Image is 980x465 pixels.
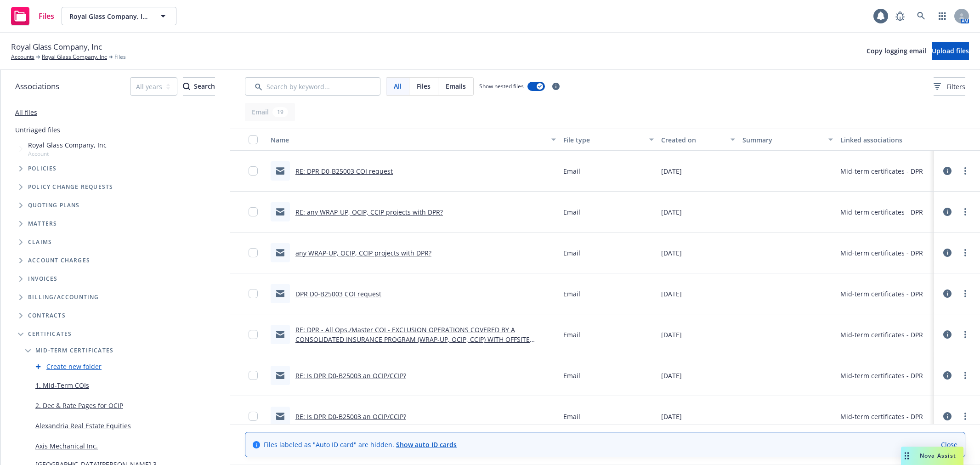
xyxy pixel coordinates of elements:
[840,135,930,145] div: Linked associations
[295,371,406,380] a: RE: Is DPR D0-B25003 an OCIP/CCIP?
[933,7,952,25] a: Switch app
[661,248,682,258] span: [DATE]
[295,289,381,298] a: DPR D0-B25003 COI request
[35,401,123,410] a: 2. Dec & Rate Pages for OCIP
[934,77,965,96] button: Filters
[661,412,682,421] span: [DATE]
[960,288,971,299] a: more
[840,207,923,217] div: Mid-term certificates - DPR
[11,41,102,53] span: Royal Glass Company, Inc
[183,78,215,95] div: Search
[28,166,57,171] span: Policies
[35,421,131,431] a: Alexandria Real Estate Equities
[840,371,923,380] div: Mid-term certificates - DPR
[11,53,34,61] a: Accounts
[840,412,923,421] div: Mid-term certificates - DPR
[46,362,102,371] a: Create new folder
[920,452,956,459] span: Nova Assist
[249,207,258,216] input: Toggle Row Selected
[661,207,682,217] span: [DATE]
[295,325,530,353] a: RE: DPR - All Ops./Master COI - EXCLUSION OPERATIONS COVERED BY A CONSOLIDATED INSURANCE PROGRAM ...
[35,348,113,353] span: Mid-term certificates
[249,166,258,176] input: Toggle Row Selected
[0,138,230,288] div: Tree Example
[840,166,923,176] div: Mid-term certificates - DPR
[69,11,149,21] span: Royal Glass Company, Inc
[417,81,431,91] span: Files
[42,53,107,61] a: Royal Glass Company, Inc
[657,129,739,151] button: Created on
[15,80,59,92] span: Associations
[264,440,457,449] span: Files labeled as "Auto ID card" are hidden.
[114,53,126,61] span: Files
[840,330,923,340] div: Mid-term certificates - DPR
[932,46,969,55] span: Upload files
[245,77,380,96] input: Search by keyword...
[295,249,431,257] a: any WRAP-UP, OCIP, CCIP projects with DPR?
[249,135,258,144] input: Select all
[941,440,957,449] a: Close
[960,165,971,176] a: more
[28,140,107,150] span: Royal Glass Company, Inc
[739,129,836,151] button: Summary
[28,184,113,190] span: Policy change requests
[28,239,52,245] span: Claims
[15,108,37,117] a: All files
[560,129,657,151] button: File type
[960,206,971,217] a: more
[563,412,580,421] span: Email
[563,371,580,380] span: Email
[840,248,923,258] div: Mid-term certificates - DPR
[7,3,58,29] a: Files
[35,441,98,451] a: Axis Mechanical Inc.
[661,371,682,380] span: [DATE]
[912,7,930,25] a: Search
[960,411,971,422] a: more
[960,247,971,258] a: more
[840,289,923,299] div: Mid-term certificates - DPR
[661,289,682,299] span: [DATE]
[62,7,176,25] button: Royal Glass Company, Inc
[28,221,57,227] span: Matters
[837,129,934,151] button: Linked associations
[563,135,643,145] div: File type
[934,82,965,91] span: Filters
[446,81,466,91] span: Emails
[946,82,965,91] span: Filters
[249,330,258,339] input: Toggle Row Selected
[28,258,90,263] span: Account charges
[28,150,107,158] span: Account
[960,370,971,381] a: more
[249,371,258,380] input: Toggle Row Selected
[661,330,682,340] span: [DATE]
[563,207,580,217] span: Email
[249,289,258,298] input: Toggle Row Selected
[28,203,80,208] span: Quoting plans
[742,135,822,145] div: Summary
[15,125,60,135] a: Untriaged files
[295,208,443,216] a: RE: any WRAP-UP, OCIP, CCIP projects with DPR?
[563,330,580,340] span: Email
[295,412,406,421] a: RE: Is DPR D0-B25003 an OCIP/CCIP?
[249,412,258,421] input: Toggle Row Selected
[271,135,546,145] div: Name
[295,167,393,176] a: RE: DPR D0-B25003 COI request
[960,329,971,340] a: more
[183,83,190,90] svg: Search
[563,248,580,258] span: Email
[396,440,457,449] a: Show auto ID cards
[394,81,402,91] span: All
[28,276,58,282] span: Invoices
[28,313,66,318] span: Contracts
[267,129,560,151] button: Name
[183,77,215,96] button: SearchSearch
[901,447,963,465] button: Nova Assist
[35,380,89,390] a: 1. Mid-Term COIs
[28,331,72,337] span: Certificates
[479,82,524,90] span: Show nested files
[563,289,580,299] span: Email
[39,12,54,20] span: Files
[661,135,725,145] div: Created on
[867,42,926,60] button: Copy logging email
[867,46,926,55] span: Copy logging email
